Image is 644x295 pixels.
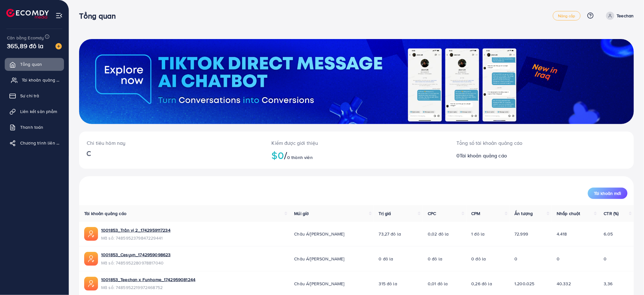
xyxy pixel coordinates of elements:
[604,256,607,262] font: 0
[79,10,116,21] font: Tổng quan
[472,210,480,217] font: CPM
[379,231,401,237] font: 73,27 đô la
[594,190,621,196] font: Tài khoản mới
[272,139,318,146] font: Kiếm được giới thiệu
[294,210,309,217] font: Múi giờ
[87,139,126,146] font: Chi tiêu hôm nay
[20,93,39,99] font: Sự chi trả
[84,252,98,266] img: ic-ads-acc.e4c84228.svg
[5,121,64,133] a: Thanh toán
[294,231,345,237] font: Châu Á/[PERSON_NAME]
[428,210,436,217] font: CPC
[460,152,507,159] font: Tài khoản quảng cáo
[428,281,448,287] font: 0,01 đô la
[22,77,79,83] font: Tài khoản quảng cáo của tôi
[272,148,284,162] font: $0
[604,281,613,287] font: 3,36
[379,210,391,217] font: Trị giá
[55,12,63,19] img: thực đơn
[284,148,287,162] font: /
[101,284,163,291] font: Mã số: 7485952219972468752
[557,256,560,262] font: 0
[84,210,126,217] font: Tài khoản quảng cáo
[55,43,62,49] img: hình ảnh
[287,154,313,161] font: 0 thành viên
[5,74,64,86] a: Tài khoản quảng cáo của tôi
[84,277,98,291] img: ic-ads-acc.e4c84228.svg
[515,281,535,287] font: 1.200.025
[101,252,171,258] a: 1001853_Cesyvn_1742959098623
[101,276,195,283] a: 1001853_Teechan x Funhome_1742959081244
[101,235,163,241] font: Mã số: 7485952379847229441
[557,210,580,217] font: Nhấp chuột
[557,231,567,237] font: 4.418
[5,89,64,102] a: Sự chi trả
[20,140,62,146] font: Chương trình liên kết
[5,137,64,149] a: Chương trình liên kết
[472,231,485,237] font: 1 đô la
[7,41,44,50] font: 365,89 đô la
[515,256,518,262] font: 0
[515,231,528,237] font: 72.999
[6,9,49,19] img: biểu trưng
[5,58,64,71] a: Tổng quan
[101,260,164,266] font: Mã số: 7485952280978817040
[428,256,442,262] font: 0 đô la
[20,61,42,67] font: Tổng quan
[617,13,634,19] font: Teechan
[588,188,628,199] button: Tài khoản mới
[20,124,44,130] font: Thanh toán
[294,256,345,262] font: Châu Á/[PERSON_NAME]
[472,281,492,287] font: 0,26 đô la
[553,11,581,20] a: Nâng cấp
[428,231,449,237] font: 0,02 đô la
[20,108,57,115] font: Liên kết sản phẩm
[379,256,393,262] font: 0 đô la
[294,281,345,287] font: Châu Á/[PERSON_NAME]
[515,210,533,217] font: Ấn tượng
[604,210,619,217] font: CTR (%)
[5,105,64,118] a: Liên kết sản phẩm
[101,227,171,233] a: 1001853_Trân vị 2_1742959117234
[7,35,44,41] font: Cân bằng Ecomdy
[84,227,98,241] img: ic-ads-acc.e4c84228.svg
[604,12,634,20] a: Teechan
[472,256,486,262] font: 0 đô la
[379,281,397,287] font: 315 đô la
[557,281,571,287] font: 40.332
[604,231,613,237] font: 6.05
[558,13,575,19] font: Nâng cấp
[456,152,460,159] font: 0
[456,139,522,146] font: Tổng số tài khoản quảng cáo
